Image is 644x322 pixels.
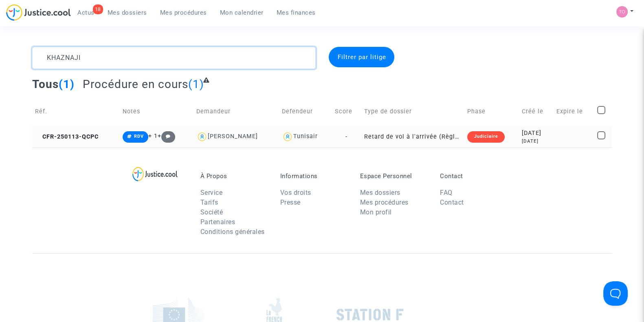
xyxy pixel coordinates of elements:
[277,9,316,16] span: Mes finances
[77,9,95,16] span: Actus
[522,138,551,145] div: [DATE]
[360,172,428,180] p: Espace Personnel
[134,134,144,139] span: RDV
[71,7,101,19] a: 18Actus
[280,198,301,206] a: Presse
[108,9,147,16] span: Mes dossiers
[360,189,400,196] a: Mes dossiers
[519,97,554,126] td: Créé le
[188,77,204,91] span: (1)
[603,281,628,306] iframe: Help Scout Beacon - Open
[83,77,188,91] span: Procédure en cours
[208,133,258,140] div: [PERSON_NAME]
[59,77,75,91] span: (1)
[280,172,348,180] p: Informations
[200,172,268,180] p: À Propos
[132,167,178,181] img: logo-lg.svg
[120,97,193,126] td: Notes
[293,133,318,140] div: Tunisair
[360,208,392,216] a: Mon profil
[361,126,464,148] td: Retard de vol à l'arrivée (Règlement CE n°261/2004)
[440,198,464,206] a: Contact
[154,7,213,19] a: Mes procédures
[345,133,347,140] span: -
[101,7,154,19] a: Mes dossiers
[196,131,208,143] img: icon-user.svg
[282,131,294,143] img: icon-user.svg
[360,198,409,206] a: Mes procédures
[213,7,270,19] a: Mon calendrier
[464,97,519,126] td: Phase
[467,131,504,143] div: Judiciaire
[279,97,332,126] td: Defendeur
[200,228,265,236] a: Conditions générales
[616,6,628,18] img: fe1f3729a2b880d5091b466bdc4f5af5
[332,97,361,126] td: Score
[93,4,103,14] div: 18
[440,189,453,196] a: FAQ
[32,97,120,126] td: Réf.
[522,129,551,138] div: [DATE]
[32,77,59,91] span: Tous
[6,4,71,21] img: jc-logo.svg
[337,53,386,61] span: Filtrer par litige
[35,133,99,140] span: CFR-250113-QCPC
[440,172,508,180] p: Contact
[270,7,322,19] a: Mes finances
[280,189,311,196] a: Vos droits
[160,9,207,16] span: Mes procédures
[200,198,218,206] a: Tarifs
[361,97,464,126] td: Type de dossier
[200,218,235,226] a: Partenaires
[148,132,158,139] span: + 1
[158,132,175,139] span: +
[193,97,279,126] td: Demandeur
[200,189,223,196] a: Service
[554,97,594,126] td: Expire le
[220,9,264,16] span: Mon calendrier
[200,208,223,216] a: Société
[336,309,404,321] img: stationf.png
